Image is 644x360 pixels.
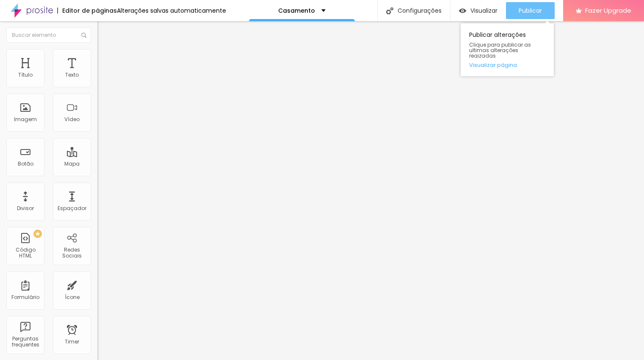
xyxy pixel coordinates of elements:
span: Fazer Upgrade [585,7,631,14]
span: Clique para publicar as ultimas alterações reaizadas [469,42,545,59]
button: Visualizar [451,2,506,19]
div: Código HTML [8,247,42,259]
a: Visualizar página [469,62,545,68]
div: Editor de páginas [57,8,117,14]
div: Divisor [17,205,34,211]
iframe: Editor [97,21,644,360]
div: Formulário [11,294,39,300]
div: Alterações salvas automaticamente [117,8,226,14]
div: Mapa [64,161,80,167]
div: Perguntas frequentes [8,336,42,348]
div: Vídeo [64,116,80,122]
span: Publicar [519,7,542,14]
div: Imagem [14,116,37,122]
img: view-1.svg [459,7,466,14]
div: Título [18,72,33,78]
span: Visualizar [470,7,498,14]
div: Botão [18,161,33,167]
div: Ícone [65,294,80,300]
button: Publicar [506,2,555,19]
p: Casamento [278,8,315,14]
div: Redes Sociais [55,247,88,259]
input: Buscar elemento [6,28,91,43]
div: Espaçador [58,205,86,211]
div: Publicar alterações [461,23,554,76]
img: Icone [386,7,393,14]
div: Texto [65,72,79,78]
div: Timer [65,339,79,345]
img: Icone [81,33,86,38]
